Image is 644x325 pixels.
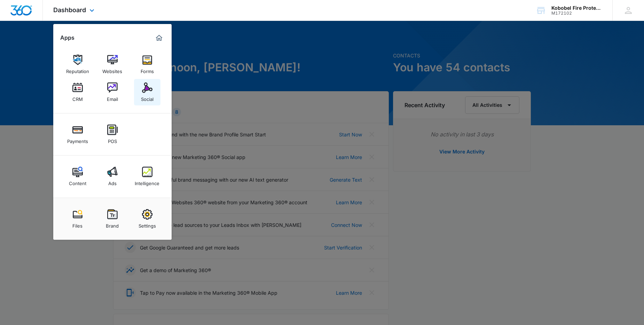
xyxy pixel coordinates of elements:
a: Brand [99,206,126,232]
div: Settings [139,220,156,229]
div: Payments [67,135,88,144]
div: Reputation [66,65,89,74]
a: Marketing 360® Dashboard [154,32,165,43]
div: Forms [141,65,154,74]
a: POS [99,121,126,148]
a: Settings [134,206,160,232]
a: Intelligence [134,163,160,190]
div: account id [551,11,602,16]
div: CRM [72,93,83,102]
div: account name [551,5,602,11]
a: Email [99,79,126,105]
a: Files [64,206,91,232]
span: Dashboard [53,6,86,14]
a: Content [64,163,91,190]
a: Payments [64,121,91,148]
a: Forms [134,51,160,78]
a: Ads [99,163,126,190]
a: Websites [99,51,126,78]
a: Social [134,79,160,105]
div: Email [107,93,118,102]
div: Brand [106,220,119,229]
div: Files [72,220,83,229]
div: Content [69,177,86,186]
div: POS [108,135,117,144]
div: Websites [102,65,122,74]
div: Social [141,93,154,102]
h2: Apps [60,34,74,41]
a: CRM [64,79,91,105]
a: Reputation [64,51,91,78]
div: Intelligence [135,177,159,186]
div: Ads [108,177,117,186]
